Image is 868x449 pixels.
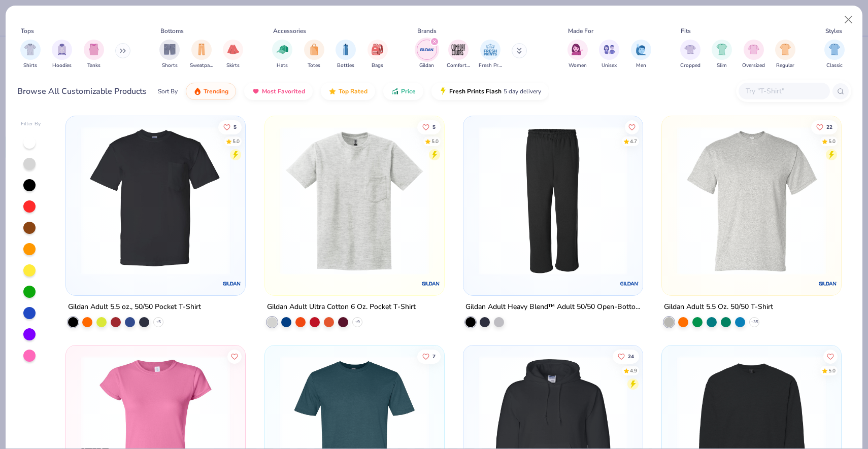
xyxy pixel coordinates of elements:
div: Gildan Adult 5.5 Oz. 50/50 T-Shirt [664,301,773,314]
button: Like [417,120,440,134]
span: Classic [826,62,843,70]
span: + 5 [156,319,161,325]
div: 5.0 [828,137,836,145]
span: Totes [308,62,320,70]
span: Trending [204,87,228,95]
button: Like [823,349,838,363]
img: Men Image [636,44,647,55]
button: Fresh Prints Flash5 day delivery [431,83,549,100]
div: Gildan Adult 5.5 oz., 50/50 Pocket T-Shirt [68,301,201,314]
button: Trending [186,83,236,100]
span: Women [569,62,587,70]
span: Slim [717,62,727,70]
span: Most Favorited [262,87,305,95]
div: filter for Comfort Colors [447,40,470,70]
button: Like [811,120,838,134]
div: Gildan Adult Ultra Cotton 6 Oz. Pocket T-Shirt [267,301,416,314]
img: trending.gif [193,87,202,95]
div: filter for Regular [775,40,795,70]
button: filter button [447,40,470,70]
div: filter for Women [567,40,588,70]
div: Brands [417,26,437,36]
div: filter for Bottles [336,40,356,70]
div: Filter By [21,120,41,128]
img: d5c7e874-78bd-48b5-88e3-e58a0b43788f [632,126,791,274]
div: filter for Sweatpants [190,40,213,70]
div: filter for Totes [304,40,324,70]
span: Fresh Prints [479,62,502,70]
div: 5.0 [431,137,438,145]
span: Fresh Prints Flash [449,87,502,95]
input: Try "T-Shirt" [745,85,823,97]
div: filter for Oversized [742,40,765,70]
img: Skirts Image [227,44,239,55]
button: Like [625,120,639,134]
div: filter for Slim [712,40,732,70]
div: filter for Bags [368,40,388,70]
span: Regular [776,62,794,70]
div: filter for Hoodies [52,40,72,70]
img: Unisex Image [604,44,615,55]
img: Gildan Image [419,42,435,57]
span: + 9 [355,319,360,325]
div: Accessories [273,26,306,36]
span: Top Rated [339,87,368,95]
span: Hats [277,62,288,70]
span: 5 [233,124,237,129]
img: Classic Image [829,44,841,55]
img: 076a6800-1c05-4101-8251-94cfc6c3c6f0 [434,126,593,274]
img: f5eec0e1-d4f5-4763-8e76-d25e830d2ec3 [76,126,235,274]
img: Comfort Colors Image [451,42,466,57]
span: Comfort Colors [447,62,470,70]
div: filter for Fresh Prints [479,40,502,70]
div: Made For [568,26,593,36]
button: filter button [52,40,72,70]
div: filter for Gildan [417,40,437,70]
button: Like [227,349,242,363]
div: filter for Hats [272,40,292,70]
span: 24 [628,354,634,359]
img: Bottles Image [340,44,351,55]
img: Cropped Image [684,44,696,55]
span: Bottles [337,62,354,70]
span: Hoodies [52,62,72,70]
img: Gildan logo [222,273,243,294]
button: filter button [775,40,795,70]
img: Slim Image [716,44,727,55]
span: Sweatpants [190,62,213,70]
span: Tanks [87,62,101,70]
div: 4.7 [630,137,637,145]
button: filter button [84,40,104,70]
button: filter button [304,40,324,70]
button: filter button [742,40,765,70]
button: filter button [567,40,588,70]
button: filter button [272,40,292,70]
span: Men [636,62,646,70]
button: filter button [824,40,845,70]
div: filter for Shorts [159,40,180,70]
button: filter button [368,40,388,70]
span: Unisex [602,62,617,70]
button: filter button [20,40,41,70]
button: filter button [631,40,651,70]
img: 33884748-6a48-47bc-946f-b3f24aac6320 [474,126,632,274]
img: flash.gif [439,87,447,95]
button: Top Rated [321,83,375,100]
button: Like [613,349,639,363]
div: Bottoms [160,26,184,36]
button: Like [417,349,440,363]
button: filter button [159,40,180,70]
div: 5.0 [232,137,240,145]
button: Like [218,120,242,134]
span: 22 [826,124,832,129]
img: Regular Image [780,44,791,55]
span: 5 [432,124,435,129]
button: filter button [680,40,700,70]
button: Most Favorited [244,83,313,100]
span: Price [401,87,416,95]
div: filter for Tanks [84,40,104,70]
div: filter for Classic [824,40,845,70]
button: filter button [336,40,356,70]
div: filter for Cropped [680,40,700,70]
span: Oversized [742,62,765,70]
